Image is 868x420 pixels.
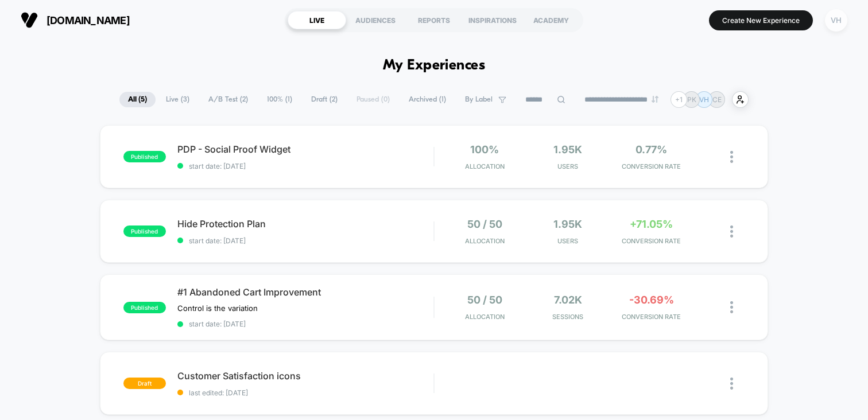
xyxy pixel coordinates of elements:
button: Create New Experience [709,10,813,30]
span: Allocation [465,162,505,170]
div: REPORTS [405,11,463,29]
img: close [730,225,733,238]
span: By Label [465,95,493,104]
span: 100% ( 1 ) [258,92,301,107]
span: Live ( 3 ) [157,92,198,107]
button: [DOMAIN_NAME] [17,11,133,29]
img: close [730,151,733,163]
img: close [730,301,733,313]
span: start date: [DATE] [177,162,433,170]
h1: My Experiences [383,57,486,74]
span: All ( 5 ) [119,92,156,107]
span: published [123,302,166,313]
p: PK [687,95,696,104]
span: Control is the variation [177,304,258,313]
span: Allocation [465,237,505,245]
div: LIVE [288,11,346,29]
span: draft [123,378,166,389]
span: 0.77% [635,143,667,155]
div: + 1 [671,91,687,108]
span: Users [529,237,607,245]
p: CE [712,95,722,104]
img: Visually logo [21,11,38,29]
span: Draft ( 2 ) [303,92,346,107]
span: 7.02k [554,294,582,306]
span: Hide Protection Plan [177,218,433,230]
button: VH [821,9,851,32]
span: Users [529,162,607,170]
div: VH [825,9,847,32]
span: CONVERSION RATE [613,162,690,170]
div: INSPIRATIONS [463,11,522,29]
div: ACADEMY [522,11,580,29]
span: PDP - Social Proof Widget [177,143,433,155]
span: CONVERSION RATE [613,313,690,321]
span: Customer Satisfaction icons [177,370,433,382]
img: close [730,378,733,390]
span: published [123,151,166,162]
span: Allocation [465,313,505,321]
span: Sessions [529,313,607,321]
span: last edited: [DATE] [177,388,433,397]
span: +71.05% [630,218,673,230]
span: start date: [DATE] [177,320,433,328]
span: -30.69% [629,294,674,306]
span: CONVERSION RATE [613,237,690,245]
span: Archived ( 1 ) [400,92,455,107]
span: start date: [DATE] [177,236,433,245]
span: 1.95k [553,218,582,230]
span: published [123,225,166,237]
p: VH [699,95,709,104]
span: 50 / 50 [467,294,502,306]
span: 100% [470,143,499,155]
span: #1 Abandoned Cart Improvement [177,286,433,298]
div: AUDIENCES [346,11,405,29]
span: A/B Test ( 2 ) [200,92,257,107]
span: 1.95k [553,143,582,155]
span: [DOMAIN_NAME] [46,14,130,26]
img: end [652,96,658,103]
span: 50 / 50 [467,218,502,230]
